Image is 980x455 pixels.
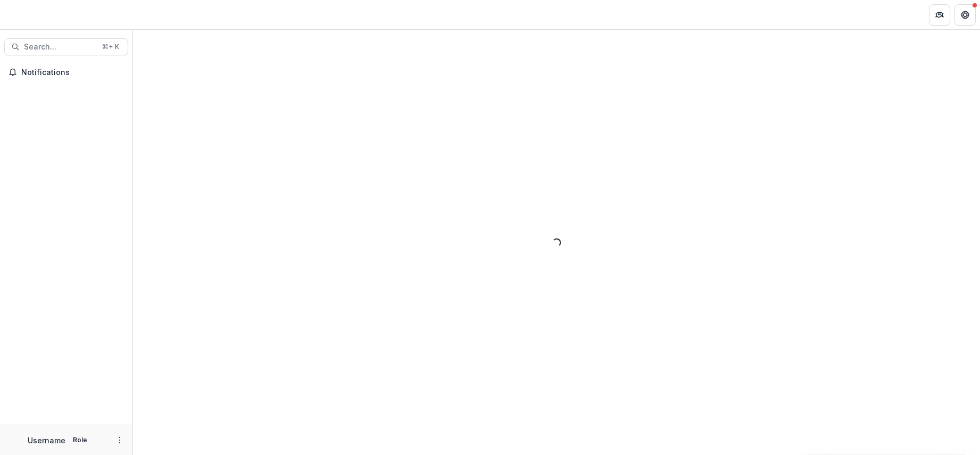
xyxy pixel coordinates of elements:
div: ⌘ + K [100,41,121,53]
span: Notifications [21,68,124,77]
button: Notifications [4,64,128,81]
button: Get Help [954,4,976,26]
button: Partners [929,4,950,26]
button: More [113,434,126,446]
button: Search... [4,38,128,55]
p: Username [28,435,65,446]
p: Role [70,435,90,445]
span: Search... [24,43,96,52]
